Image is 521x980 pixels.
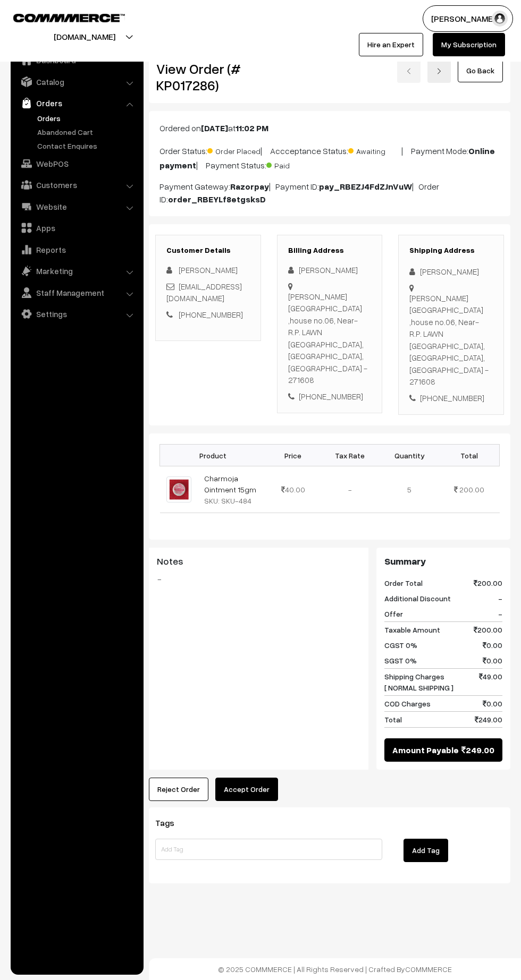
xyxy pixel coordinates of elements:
span: Shipping Charges [ NORMAL SHIPPING ] [384,671,453,693]
button: Add Tag [404,839,448,862]
b: pay_RBEZJ4FdZJnVuW [319,181,412,192]
a: Go Back [458,59,503,82]
span: Total [384,714,402,725]
h3: Summary [384,556,502,567]
span: Additional Discount [384,593,451,604]
h3: Notes [157,556,360,567]
a: WebPOS [13,154,140,173]
span: SGST 0% [384,655,417,666]
span: 200.00 [474,577,502,589]
th: Product [160,445,266,466]
td: - [320,466,380,513]
footer: © 2025 COMMMERCE | All Rights Reserved | Crafted By [149,958,521,980]
th: Quantity [380,445,439,466]
img: user [492,11,508,27]
button: [PERSON_NAME] [423,5,513,32]
span: 0.00 [483,698,502,709]
span: Tags [155,817,187,828]
button: Accept Order [215,778,278,801]
a: My Subscription [433,33,505,56]
span: COD Charges [384,698,431,709]
th: Total [439,445,499,466]
div: [PERSON_NAME] [288,264,372,276]
span: Offer [384,608,403,619]
span: 40.00 [281,485,305,494]
a: Apps [13,218,140,237]
b: [DATE] [201,123,228,133]
div: [PHONE_NUMBER] [288,390,372,403]
b: Razorpay [230,181,269,192]
a: Website [13,197,140,216]
h3: Billing Address [288,246,372,255]
span: - [498,608,502,619]
h2: View Order (# KP017286) [156,61,261,93]
span: 0.00 [483,640,502,651]
span: 0.00 [483,655,502,666]
a: Orders [35,113,140,124]
a: Charmoja Ointment 15gm [204,474,256,494]
span: 249.00 [475,714,502,725]
b: 11:02 PM [236,123,268,133]
p: Payment Gateway: | Payment ID: | Order ID: [159,180,500,206]
span: 200.00 [474,624,502,635]
a: Staff Management [13,283,140,302]
span: 200.00 [459,485,484,494]
span: 5 [407,485,411,494]
img: COMMMERCE [13,14,125,22]
a: Marketing [13,261,140,280]
span: 49.00 [479,671,502,693]
img: right-arrow.png [436,68,442,74]
h3: Customer Details [166,246,250,255]
a: COMMMERCE [13,11,106,23]
span: CGST 0% [384,640,417,651]
a: Settings [13,304,140,323]
div: [PERSON_NAME][GEOGRAPHIC_DATA] ,house no.06, Near- R.P. LAWN [GEOGRAPHIC_DATA], [GEOGRAPHIC_DATA]... [288,291,372,386]
a: Reports [13,240,140,259]
p: Order Status: | Accceptance Status: | Payment Mode: | Payment Status: [159,143,500,172]
th: Price [266,445,320,466]
b: order_RBEYLf8etgsksD [168,194,266,204]
span: Paid [266,157,320,171]
a: Abandoned Cart [35,126,140,138]
a: Hire an Expert [359,33,423,56]
a: [EMAIL_ADDRESS][DOMAIN_NAME] [166,282,242,303]
span: Order Total [384,577,423,589]
a: Orders [13,93,140,113]
span: Awaiting [348,143,401,157]
th: Tax Rate [320,445,380,466]
a: Customers [13,175,140,194]
div: [PERSON_NAME] [409,266,493,278]
span: Taxable Amount [384,624,440,635]
span: [PERSON_NAME] [179,265,238,275]
img: CHARMOJA.jpg [166,476,191,502]
div: [PHONE_NUMBER] [409,392,493,404]
a: Contact Enquires [35,140,140,151]
button: [DOMAIN_NAME] [16,23,153,50]
span: 249.00 [461,744,494,756]
div: [PERSON_NAME][GEOGRAPHIC_DATA] ,house no.06, Near- R.P. LAWN [GEOGRAPHIC_DATA], [GEOGRAPHIC_DATA]... [409,292,493,388]
blockquote: - [157,573,360,585]
a: COMMMERCE [405,965,452,974]
button: Reject Order [149,778,208,801]
span: Order Placed [207,143,260,157]
a: Catalog [13,72,140,91]
p: Ordered on at [159,122,500,134]
span: - [498,593,502,604]
div: SKU: SKU-484 [204,495,260,506]
input: Add Tag [155,839,382,860]
h3: Shipping Address [409,246,493,255]
a: [PHONE_NUMBER] [179,310,243,319]
span: Amount Payable [392,744,459,756]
